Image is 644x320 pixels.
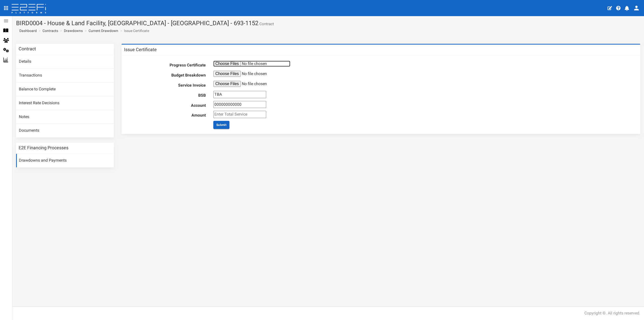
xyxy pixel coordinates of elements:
[89,28,118,33] a: Current Drawdown
[213,111,266,118] input: Enter Total Service
[43,28,58,33] a: Contracts
[16,20,640,26] h1: BIRD0004 - House & Land Facility, [GEOGRAPHIC_DATA] - [GEOGRAPHIC_DATA] - 693-1152
[124,101,210,109] label: Account
[16,83,114,96] a: Balance to Complete
[124,91,210,98] label: BSB
[16,55,114,68] a: Details
[213,91,266,98] input: Enter BSB
[17,29,37,33] span: Dashboard
[124,47,157,52] h3: Issue Certificate
[258,22,274,26] small: Contract
[19,47,36,51] h3: Contract
[124,111,210,118] label: Amount
[584,310,640,316] div: Copyright ©. All rights reserved.
[16,124,114,137] a: Documents
[124,61,210,68] label: Progress Certificate
[17,28,37,33] a: Dashboard
[213,121,229,129] button: Submit
[64,28,83,33] a: Drawdowns
[119,28,149,33] li: Issue Certificate
[124,81,210,88] label: Service Invoice
[16,96,114,110] a: Interest Rate Decisions
[16,154,114,167] a: Drawdowns and Payments
[19,146,68,150] h3: E2E Financing Processes
[16,110,114,124] a: Notes
[213,101,266,108] input: Enter Account Number
[16,69,114,82] a: Transactions
[124,71,210,78] label: Budget Breakdown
